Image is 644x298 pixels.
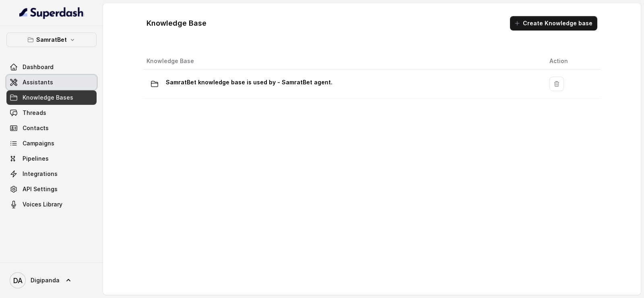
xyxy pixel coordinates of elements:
th: Action [543,53,601,69]
span: Dashboard [23,63,54,71]
th: Knowledge Base [143,53,543,69]
span: Knowledge Bases [23,94,73,102]
span: Campaigns [23,139,54,147]
a: Assistants [6,75,97,90]
span: Integrations [23,170,58,178]
button: Create Knowledge base [510,16,597,31]
img: light.svg [19,6,84,19]
a: Digipanda [6,269,97,292]
h1: Knowledge Base [147,17,206,30]
span: Voices Library [23,200,62,208]
text: DA [13,276,23,285]
a: Campaigns [6,136,97,151]
a: Threads [6,106,97,120]
a: Voices Library [6,197,97,212]
p: SamratBet [36,35,67,45]
a: Contacts [6,121,97,135]
a: Integrations [6,167,97,181]
span: Assistants [23,78,53,86]
span: Pipelines [23,155,49,163]
a: Dashboard [6,60,97,74]
button: SamratBet [6,33,97,47]
span: Threads [23,109,46,117]
a: Pipelines [6,151,97,166]
a: Knowledge Bases [6,90,97,105]
span: API Settings [23,185,58,193]
p: SamratBet knowledge base is used by - SamratBet agent. [166,76,332,89]
a: API Settings [6,182,97,196]
span: Contacts [23,124,49,132]
span: Digipanda [31,276,60,284]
